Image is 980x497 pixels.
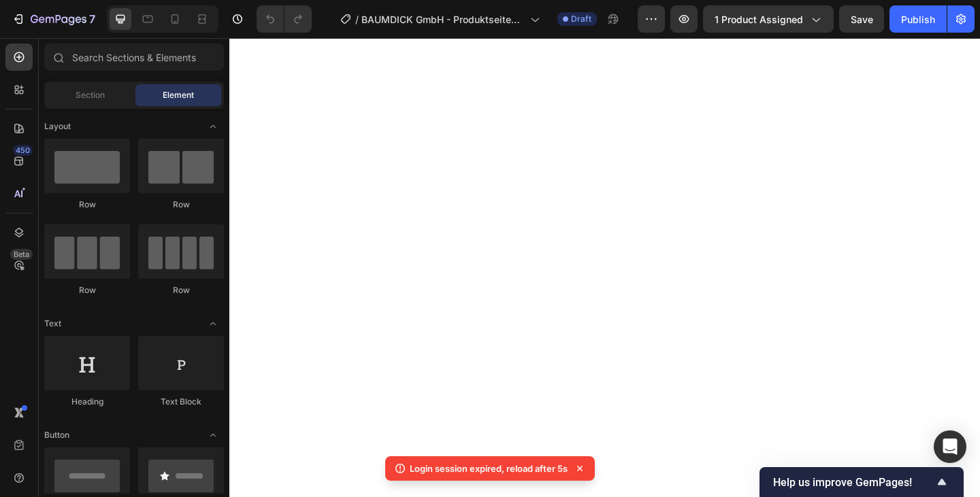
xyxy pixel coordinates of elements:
[355,12,359,27] span: /
[257,5,312,33] div: Undo/Redo
[44,429,69,441] span: Button
[163,89,194,101] span: Element
[202,116,224,137] span: Toggle open
[138,396,224,408] div: Text Block
[44,318,61,330] span: Text
[89,11,95,27] p: 7
[715,12,803,27] span: 1 product assigned
[773,474,950,490] button: Show survey - Help us improve GemPages!
[361,12,525,27] span: BAUMDICK GmbH - Produktseitenlayout V1.0
[229,38,980,497] iframe: Design area
[44,120,71,133] span: Layout
[76,89,105,101] span: Section
[202,424,224,446] span: Toggle open
[13,145,33,156] div: 450
[934,430,966,463] div: Open Intercom Messenger
[410,462,568,475] p: Login session expired, reload after 5s
[839,5,884,33] button: Save
[138,284,224,296] div: Row
[202,313,224,335] span: Toggle open
[901,12,935,27] div: Publish
[44,199,130,211] div: Row
[773,476,934,489] span: Help us improve GemPages!
[703,5,834,33] button: 1 product assigned
[138,199,224,211] div: Row
[5,5,101,33] button: 7
[571,13,591,25] span: Draft
[44,396,130,408] div: Heading
[44,44,224,71] input: Search Sections & Elements
[44,284,130,296] div: Row
[889,5,947,33] button: Publish
[851,14,873,25] span: Save
[10,249,33,260] div: Beta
